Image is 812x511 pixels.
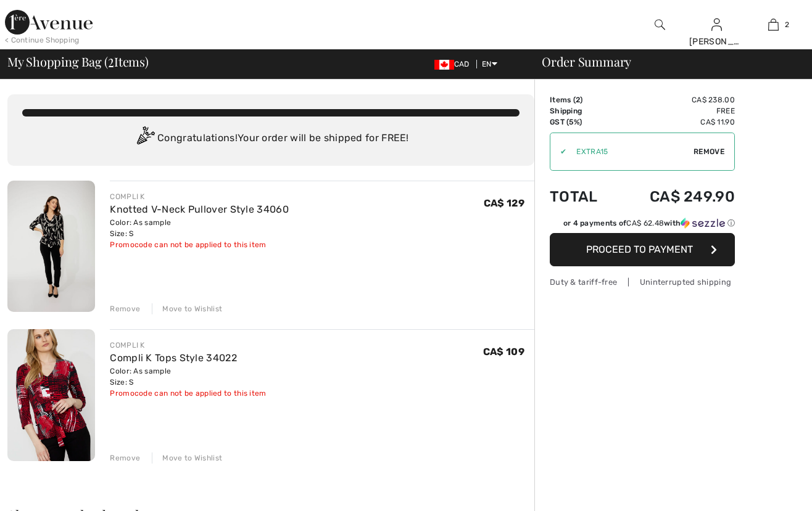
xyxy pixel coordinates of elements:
[133,126,157,151] img: Congratulation2.svg
[152,303,222,314] div: Move to Wishlist
[110,366,266,388] div: Color: As sample Size: S
[655,17,665,32] img: search the website
[110,340,266,351] div: COMPLI K
[5,10,93,35] img: 1ère Avenue
[110,388,266,399] div: Promocode can not be applied to this item
[563,218,735,229] div: or 4 payments of with
[616,105,735,117] td: Free
[746,17,802,32] a: 2
[576,96,580,104] span: 2
[5,35,80,46] div: < Continue Shopping
[616,176,735,218] td: CA$ 249.90
[550,176,616,218] td: Total
[785,19,789,30] span: 2
[152,452,222,464] div: Move to Wishlist
[550,146,566,157] div: ✔
[110,303,140,314] div: Remove
[434,60,454,70] img: Canadian Dollar
[550,105,616,117] td: Shipping
[711,18,722,30] a: Sign In
[550,218,735,233] div: or 4 payments ofCA$ 62.48withSezzle Click to learn more about Sezzle
[550,117,616,128] td: GST (5%)
[711,17,722,32] img: My Info
[110,217,289,239] div: Color: As sample Size: S
[483,346,524,358] span: CA$ 109
[7,329,95,460] img: Compli K Tops Style 34022
[768,17,779,32] img: My Bag
[7,55,149,68] span: My Shopping Bag ( Items)
[110,239,289,250] div: Promocode can not be applied to this item
[616,94,735,105] td: CA$ 238.00
[22,126,520,151] div: Congratulations! Your order will be shipped for FREE!
[7,181,95,312] img: Knotted V-Neck Pullover Style 34060
[694,146,724,157] span: Remove
[434,60,474,68] span: CAD
[482,60,497,68] span: EN
[527,55,805,68] div: Order Summary
[681,218,725,229] img: Sezzle
[484,197,524,209] span: CA$ 129
[689,35,745,48] div: [PERSON_NAME]
[550,94,616,105] td: Items ( )
[550,233,735,266] button: Proceed to Payment
[110,203,289,215] a: Knotted V-Neck Pullover Style 34060
[110,452,140,464] div: Remove
[108,52,114,68] span: 2
[110,352,237,364] a: Compli K Tops Style 34022
[616,117,735,128] td: CA$ 11.90
[110,191,289,202] div: COMPLI K
[550,276,735,288] div: Duty & tariff-free | Uninterrupted shipping
[566,133,694,170] input: Promo code
[586,243,693,255] span: Proceed to Payment
[626,219,664,227] span: CA$ 62.48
